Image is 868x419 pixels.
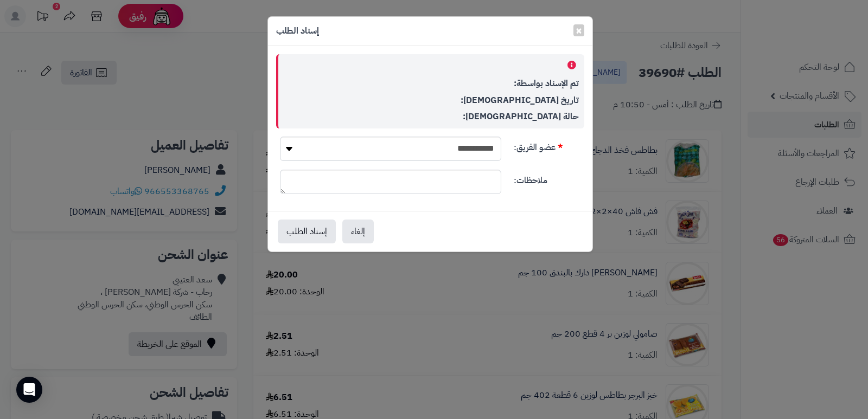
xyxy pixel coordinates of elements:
button: Close [573,24,584,36]
strong: تاريخ [DEMOGRAPHIC_DATA]: [461,94,579,107]
button: إسناد الطلب [278,220,336,243]
label: عضو الفريق: [509,137,589,154]
span: × [576,22,582,38]
strong: حالة [DEMOGRAPHIC_DATA]: [463,110,579,123]
div: Open Intercom Messenger [16,377,42,403]
button: إلغاء [342,220,374,243]
label: ملاحظات: [509,170,589,187]
strong: تم الإسناد بواسطة: [514,77,579,90]
h4: إسناد الطلب [276,25,319,37]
